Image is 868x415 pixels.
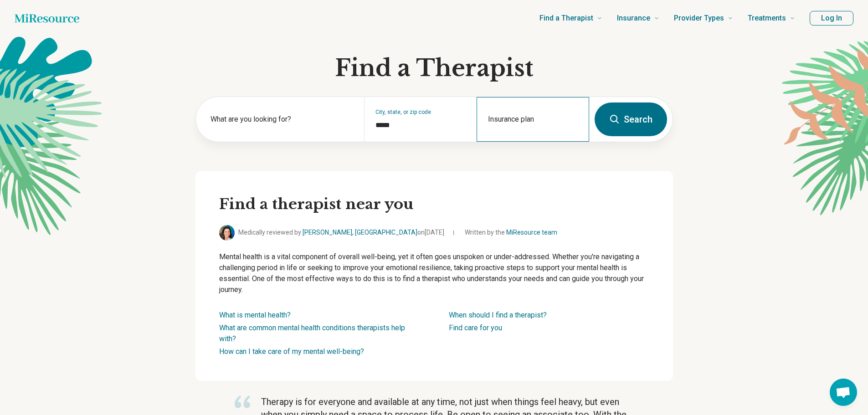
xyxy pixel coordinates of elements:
[211,114,354,125] label: What are you looking for?
[617,12,650,25] span: Insurance
[748,12,786,25] span: Treatments
[219,323,405,343] a: What are common mental health conditions therapists help with?
[539,12,593,25] span: Find a Therapist
[219,347,364,356] a: How can I take care of my mental well-being?
[449,311,547,319] a: When should I find a therapist?
[15,9,79,27] a: Home page
[465,228,557,237] span: Written by the
[219,195,649,214] h2: Find a therapist near you
[303,229,417,236] a: [PERSON_NAME], [GEOGRAPHIC_DATA]
[830,379,857,406] a: Open chat
[219,311,291,319] a: What is mental health?
[595,102,667,136] button: Search
[219,251,649,295] p: Mental health is a vital component of overall well-being, yet it often goes unspoken or under-add...
[449,323,502,332] a: Find care for you
[506,229,557,236] a: MiResource team
[674,12,724,25] span: Provider Types
[417,229,444,236] span: on [DATE]
[810,11,853,26] button: Log In
[238,228,444,237] span: Medically reviewed by
[195,55,673,82] h1: Find a Therapist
